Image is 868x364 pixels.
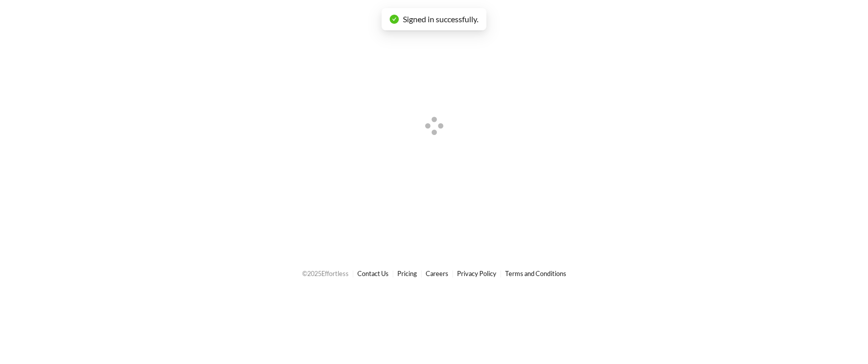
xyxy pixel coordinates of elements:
a: Careers [426,269,448,278]
span: © 2025 Effortless [302,269,349,278]
span: Signed in successfully. [403,14,478,24]
a: Contact Us [357,269,389,278]
a: Privacy Policy [457,269,497,278]
a: Pricing [397,269,417,278]
span: check-circle [390,15,399,24]
a: Terms and Conditions [505,269,566,278]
